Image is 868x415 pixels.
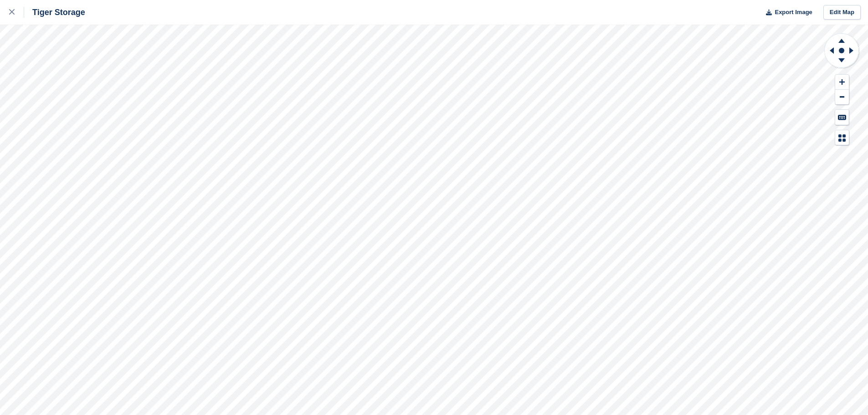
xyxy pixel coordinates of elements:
button: Export Image [760,5,812,20]
button: Zoom Out [835,90,849,105]
span: Export Image [775,8,812,17]
button: Map Legend [835,130,849,145]
button: Zoom In [835,75,849,90]
div: Tiger Storage [24,7,85,18]
button: Keyboard Shortcuts [835,110,849,125]
a: Edit Map [823,5,861,20]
